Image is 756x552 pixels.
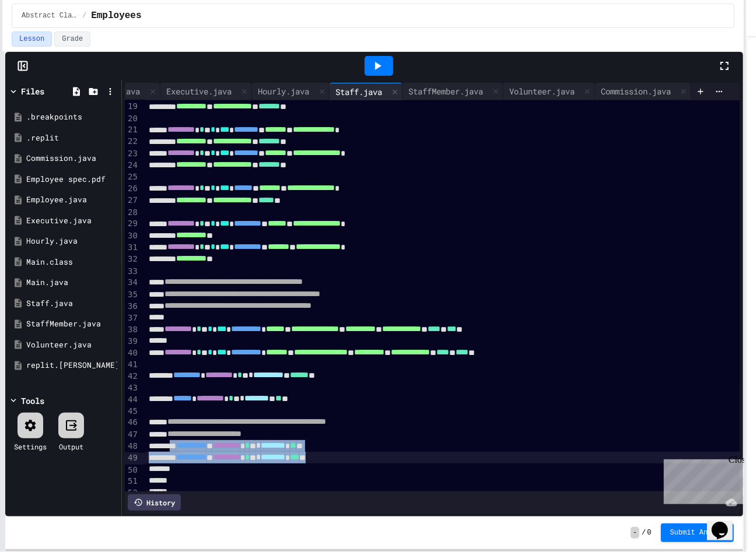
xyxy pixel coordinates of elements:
div: 21 [125,124,139,136]
div: 45 [125,406,139,417]
div: 20 [125,113,139,125]
div: .breakpoints [26,111,117,123]
div: 52 [125,487,139,499]
div: 38 [125,324,139,336]
iframe: chat widget [707,505,744,540]
div: Hourly.java [26,235,117,247]
div: replit.[PERSON_NAME] [26,360,117,371]
div: 31 [125,242,139,254]
div: Tools [21,395,44,407]
div: 50 [125,465,139,476]
button: Lesson [12,31,52,47]
div: 41 [125,359,139,371]
div: .replit [26,132,117,144]
div: 23 [125,148,139,160]
button: Grade [54,31,90,47]
div: 40 [125,347,139,359]
iframe: chat widget [659,455,744,504]
div: 19 [125,101,139,112]
div: 24 [125,160,139,171]
div: 25 [125,171,139,183]
div: Staff.java [330,86,388,98]
span: Employees [91,9,141,23]
div: Output [59,441,83,452]
div: Executive.java [160,83,252,100]
span: / [642,528,646,537]
span: - [631,527,639,539]
div: 27 [125,195,139,206]
div: StaffMember.java [402,83,503,100]
div: Staff.java [330,83,402,100]
div: StaffMember.java [26,318,117,330]
div: Hourly.java [252,83,330,100]
div: Employee spec.pdf [26,174,117,185]
div: Volunteer.java [503,83,595,100]
div: Commission.java [26,153,117,164]
div: 39 [125,336,139,347]
div: History [128,494,181,511]
div: 26 [125,183,139,195]
div: 44 [125,394,139,406]
button: Submit Answer [661,523,734,542]
div: Chat with us now!Close [5,5,80,74]
div: Main.class [26,256,117,268]
div: Commission.java [595,83,691,100]
div: 32 [125,254,139,265]
div: 36 [125,301,139,312]
div: 34 [125,277,139,289]
div: 49 [125,452,139,464]
div: 42 [125,371,139,382]
div: Staff.java [26,298,117,310]
div: Main.java [26,277,117,289]
div: Commission.java [595,85,677,97]
div: StaffMember.java [402,85,489,97]
span: / [82,11,86,20]
div: Volunteer.java [503,85,580,97]
div: 46 [125,417,139,428]
div: Volunteer.java [26,339,117,351]
div: Hourly.java [252,85,315,97]
span: Submit Answer [670,528,725,537]
div: 37 [125,312,139,324]
div: 30 [125,230,139,242]
div: 29 [125,218,139,230]
div: 33 [125,266,139,277]
span: Abstract Classes [22,11,78,20]
span: 0 [647,528,651,537]
div: 43 [125,382,139,394]
div: 22 [125,136,139,147]
div: 47 [125,429,139,441]
div: 28 [125,207,139,219]
div: Files [21,85,44,97]
div: Settings [14,441,47,452]
div: 48 [125,441,139,452]
div: Employee.java [26,194,117,206]
div: Executive.java [160,85,237,97]
div: 51 [125,476,139,487]
div: 35 [125,289,139,301]
div: Executive.java [26,215,117,227]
